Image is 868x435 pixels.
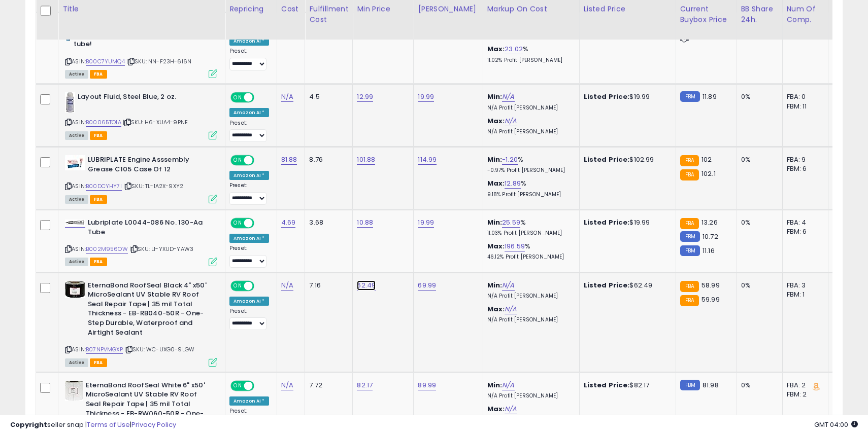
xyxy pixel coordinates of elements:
[584,218,668,227] div: $19.99
[487,155,572,174] div: %
[357,155,375,165] a: 101.88
[787,4,824,25] div: Num of Comp.
[703,232,718,241] span: 10.72
[229,396,269,406] div: Amazon AI *
[65,92,217,138] div: ASIN:
[680,231,700,242] small: FBM
[487,293,572,300] p: N/A Profit [PERSON_NAME]
[680,155,699,166] small: FBA
[418,92,434,102] a: 19.99
[680,91,700,102] small: FBM
[505,304,517,314] a: N/A
[65,195,88,204] span: All listings currently available for purchase on Amazon
[702,295,720,304] span: 59.99
[90,195,107,204] span: FBA
[87,420,130,429] a: Terms of Use
[487,167,572,174] p: -0.97% Profit [PERSON_NAME]
[584,155,630,164] b: Listed Price:
[88,155,211,176] b: LUBRIPLATE Engine Asssembly Grease C105 Case Of 12
[90,131,107,140] span: FBA
[357,217,373,228] a: 10.88
[584,155,668,164] div: $102.99
[680,4,732,25] div: Current Buybox Price
[502,92,514,102] a: N/A
[309,4,348,25] div: Fulfillment Cost
[584,4,672,14] div: Listed Price
[253,381,269,390] span: OFF
[229,245,269,268] div: Preset:
[487,155,503,164] b: Min:
[229,234,269,243] div: Amazon AI *
[231,281,244,290] span: ON
[131,420,176,429] a: Privacy Policy
[584,92,630,101] b: Listed Price:
[90,358,107,367] span: FBA
[502,155,518,165] a: -1.20
[281,4,301,14] div: Cost
[741,218,775,227] div: 0%
[65,358,88,367] span: All listings currently available for purchase on Amazon
[229,48,269,70] div: Preset:
[309,281,345,290] div: 7.16
[814,420,858,429] span: 2025-09-8 04:00 GMT
[126,57,191,65] span: | SKU: NN-F23H-6I6N
[703,380,719,390] span: 81.98
[229,37,269,46] div: Amazon AI *
[487,230,572,237] p: 11.03% Profit [PERSON_NAME]
[129,245,193,253] span: | SKU: L1-YXUD-YAW3
[487,253,572,261] p: 46.12% Profit [PERSON_NAME]
[65,281,85,298] img: 51e4wu9CllL._SL40_.jpg
[680,218,699,229] small: FBA
[832,92,866,101] div: N/A
[231,93,244,102] span: ON
[487,316,572,323] p: N/A Profit [PERSON_NAME]
[787,102,820,111] div: FBM: 11
[253,156,269,165] span: OFF
[418,217,434,228] a: 19.99
[680,169,699,180] small: FBA
[505,116,517,126] a: N/A
[584,381,668,390] div: $82.17
[229,171,269,180] div: Amazon AI *
[487,380,503,390] b: Min:
[86,57,125,66] a: B00C7YUMQ4
[487,4,575,14] div: Markup on Cost
[357,92,373,102] a: 12.99
[10,420,47,429] strong: Copyright
[584,217,630,227] b: Listed Price:
[703,92,717,101] span: 11.89
[418,280,436,291] a: 69.99
[832,25,839,34] small: Avg Win Price.
[309,381,345,390] div: 7.72
[787,381,820,390] div: FBA: 2
[357,280,376,291] a: 62.49
[88,218,211,239] b: Lubriplate L0044-086 No. 130-Aa Tube
[86,182,122,191] a: B00DCYHY7I
[787,155,820,164] div: FBA: 9
[487,241,505,251] b: Max:
[231,156,244,165] span: ON
[487,218,572,237] div: %
[65,218,217,265] div: ASIN:
[487,242,572,261] div: %
[702,155,712,164] span: 102
[584,280,630,290] b: Listed Price:
[832,281,866,290] div: N/A
[90,258,107,266] span: FBA
[418,380,436,390] a: 89.99
[281,155,297,165] a: 81.88
[65,92,75,113] img: 51UOSLq0J9L._SL40_.jpg
[281,280,293,291] a: N/A
[505,44,523,54] a: 23.02
[787,390,820,399] div: FBM: 2
[487,92,503,101] b: Min:
[487,280,503,290] b: Min:
[787,290,820,299] div: FBM: 1
[62,4,221,14] div: Title
[741,381,775,390] div: 0%
[309,218,345,227] div: 3.68
[741,281,775,290] div: 0%
[502,217,520,228] a: 25.59
[584,92,668,101] div: $19.99
[787,281,820,290] div: FBA: 3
